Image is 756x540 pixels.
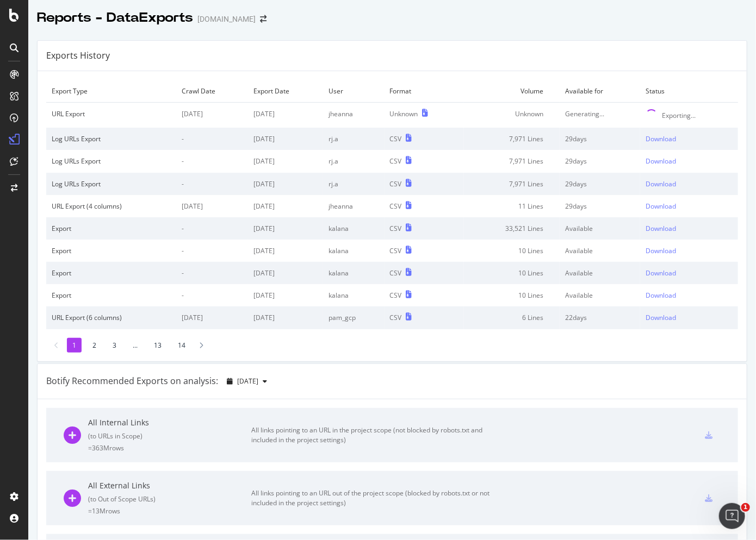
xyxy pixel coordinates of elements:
[248,240,323,262] td: [DATE]
[464,173,560,195] td: 7,971 Lines
[640,80,738,103] td: Status
[87,338,102,353] li: 2
[323,80,384,103] td: User
[464,240,560,262] td: 10 Lines
[565,268,635,278] div: Available
[560,80,640,103] td: Available for
[662,111,696,120] div: Exporting...
[646,156,676,166] div: Download
[741,503,750,512] span: 1
[176,217,248,240] td: -
[464,284,560,306] td: 10 Lines
[323,103,384,128] td: jheanna
[148,338,167,353] li: 13
[646,156,733,166] a: Download
[646,291,733,300] a: Download
[67,338,82,353] li: 1
[560,173,640,195] td: 29 days
[37,9,193,27] div: Reports - DataExports
[565,291,635,300] div: Available
[52,313,171,322] div: URL Export (6 columns)
[646,202,676,211] div: Download
[385,80,464,103] td: Format
[705,431,712,439] div: csv-export
[390,291,402,300] div: CSV
[464,128,560,150] td: 7,971 Lines
[46,80,176,103] td: Export Type
[248,262,323,284] td: [DATE]
[251,425,496,445] div: All links pointing to an URL in the project scope (not blocked by robots.txt and included in the ...
[248,306,323,329] td: [DATE]
[464,306,560,329] td: 6 Lines
[464,195,560,217] td: 11 Lines
[52,156,171,166] div: Log URLs Export
[176,195,248,217] td: [DATE]
[646,313,733,322] a: Download
[646,268,676,278] div: Download
[390,202,402,211] div: CSV
[646,134,733,143] a: Download
[646,224,676,233] div: Download
[565,246,635,255] div: Available
[52,268,171,278] div: Export
[248,103,323,128] td: [DATE]
[646,179,676,189] div: Download
[251,488,496,508] div: All links pointing to an URL out of the project scope (blocked by robots.txt or not included in t...
[176,262,248,284] td: -
[464,103,560,128] td: Unknown
[176,306,248,329] td: [DATE]
[390,224,402,233] div: CSV
[646,291,676,300] div: Download
[560,195,640,217] td: 29 days
[88,494,251,504] div: ( to Out of Scope URLs )
[323,240,384,262] td: kalana
[107,338,122,353] li: 3
[52,134,171,143] div: Log URLs Export
[390,109,418,118] div: Unknown
[646,246,733,255] a: Download
[237,376,258,386] span: 2025 Aug. 24th
[565,109,635,118] div: Generating...
[464,80,560,103] td: Volume
[719,503,745,529] iframe: Intercom live chat
[248,173,323,195] td: [DATE]
[52,246,171,255] div: Export
[46,375,218,387] div: Botify Recommended Exports on analysis:
[560,150,640,172] td: 29 days
[390,179,402,189] div: CSV
[390,313,402,322] div: CSV
[390,246,402,255] div: CSV
[323,173,384,195] td: rj.a
[560,306,640,329] td: 22 days
[88,480,251,491] div: All External Links
[646,202,733,211] a: Download
[197,14,256,24] div: [DOMAIN_NAME]
[390,156,402,166] div: CSV
[323,306,384,329] td: pam_gcp
[88,443,251,453] div: = 363M rows
[88,506,251,516] div: = 13M rows
[127,338,143,353] li: ...
[176,80,248,103] td: Crawl Date
[46,49,110,62] div: Exports History
[176,173,248,195] td: -
[248,80,323,103] td: Export Date
[646,268,733,278] a: Download
[172,338,191,353] li: 14
[390,268,402,278] div: CSV
[88,431,251,441] div: ( to URLs in Scope )
[646,246,676,255] div: Download
[176,103,248,128] td: [DATE]
[176,128,248,150] td: -
[176,284,248,306] td: -
[52,109,171,118] div: URL Export
[646,313,676,322] div: Download
[248,284,323,306] td: [DATE]
[323,195,384,217] td: jheanna
[323,150,384,172] td: rj.a
[323,284,384,306] td: kalana
[323,262,384,284] td: kalana
[565,224,635,233] div: Available
[248,195,323,217] td: [DATE]
[646,224,733,233] a: Download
